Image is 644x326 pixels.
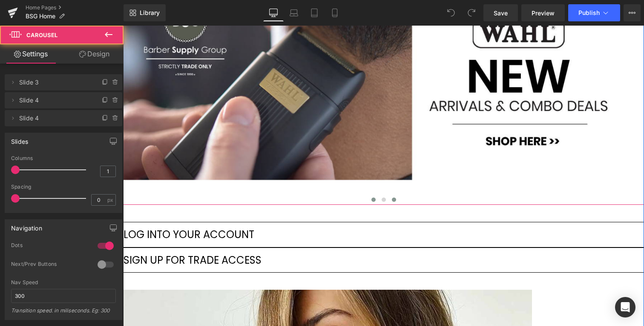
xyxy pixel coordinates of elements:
a: Design [63,44,125,64]
a: New Library [124,4,166,21]
span: px [107,197,115,203]
span: Slide 4 [19,110,91,126]
div: Transition speed. in miliseconds. Eg: 300 [11,307,116,320]
a: Laptop [284,4,304,21]
span: Publish [578,9,600,16]
button: Publish [568,4,620,21]
span: SIGN UP FOR TRADE ACCESS [0,227,138,242]
span: Save [494,9,508,17]
div: Spacing [11,184,116,190]
div: Nav Speed [11,279,116,285]
div: Slides [11,133,28,145]
button: Undo [443,4,460,21]
div: Dots [11,242,89,251]
a: Desktop [263,4,284,21]
span: BSG Home [26,13,55,20]
button: Redo [463,4,480,21]
span: LOG INTO YOUR ACCOUNT [0,202,131,216]
iframe: Gorgias live chat messenger [478,260,512,292]
a: Tablet [304,4,325,21]
span: Slide 4 [19,92,91,108]
button: More [624,4,641,21]
div: Navigation [11,220,42,232]
a: Home Pages [26,4,124,11]
div: Next/Prev Buttons [11,261,89,270]
a: Mobile [325,4,345,21]
div: Columns [11,155,116,161]
div: Open Intercom Messenger [615,297,635,317]
span: Library [140,9,160,17]
span: Carousel [26,32,57,38]
a: Preview [521,4,565,21]
span: Preview [532,9,555,17]
span: Slide 3 [19,74,91,90]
